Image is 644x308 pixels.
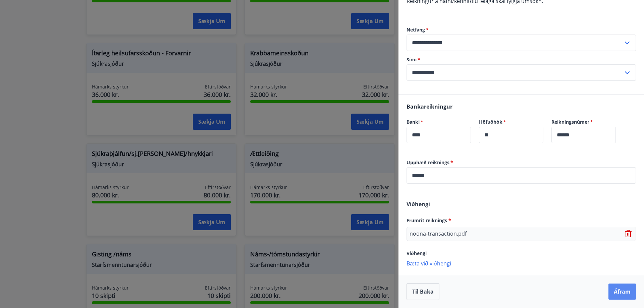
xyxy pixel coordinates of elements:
[407,56,636,63] label: Sími
[407,217,451,224] span: Frumrit reiknings
[407,200,430,208] span: Viðhengi
[407,167,636,184] div: Upphæð reiknings
[551,119,616,125] label: Reikningsnúmer
[410,230,467,238] p: noona-transaction.pdf
[407,26,636,33] label: Netfang
[608,284,636,300] button: Áfram
[479,119,543,125] label: Höfuðbók
[407,283,439,300] button: Til baka
[407,119,471,125] label: Banki
[407,103,452,110] span: Bankareikningur
[407,159,636,166] label: Upphæð reiknings
[407,250,427,256] span: Viðhengi
[407,260,636,266] p: Bæta við viðhengi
